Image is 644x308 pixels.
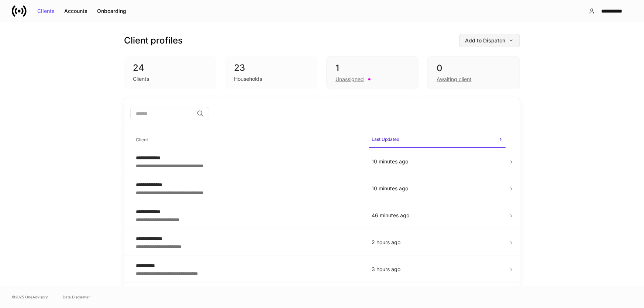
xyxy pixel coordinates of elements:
[459,34,520,47] button: Add to Dispatch
[427,56,520,89] div: 0Awaiting client
[12,294,48,300] span: © 2025 OneAdvisory
[372,185,503,192] p: 10 minutes ago
[133,62,208,74] div: 24
[124,35,183,46] h3: Client profiles
[372,158,503,165] p: 10 minutes ago
[234,75,262,83] div: Households
[369,132,506,148] span: Last Updated
[64,8,87,14] div: Accounts
[37,8,55,14] div: Clients
[335,62,409,74] div: 1
[372,136,400,143] h6: Last Updated
[372,239,503,246] p: 2 hours ago
[136,136,148,143] h6: Client
[92,5,131,17] button: Onboarding
[372,266,503,273] p: 3 hours ago
[59,5,92,17] button: Accounts
[326,56,419,89] div: 1Unassigned
[437,76,472,83] div: Awaiting client
[372,212,503,219] p: 46 minutes ago
[335,76,364,83] div: Unassigned
[437,62,510,74] div: 0
[97,8,126,14] div: Onboarding
[465,38,514,43] div: Add to Dispatch
[32,5,59,17] button: Clients
[63,294,90,300] a: Data Disclaimer
[133,132,363,148] span: Client
[133,75,149,83] div: Clients
[234,62,309,74] div: 23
